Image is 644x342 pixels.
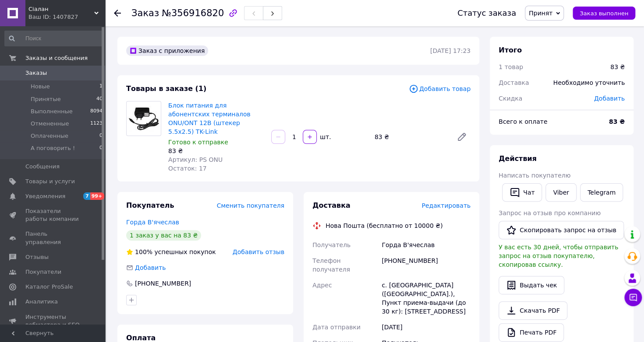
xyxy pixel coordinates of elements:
[126,201,174,209] span: Покупатель
[90,108,103,115] span: 8094
[499,63,523,70] span: 1 товар
[421,202,471,209] span: Редактировать
[25,192,65,200] span: Уведомления
[499,276,564,294] button: Выдать чек
[380,237,472,253] div: Горда В'ячеслав
[499,244,618,268] span: У вас есть 30 дней, чтобы отправить запрос на отзыв покупателю, скопировав ссылку.
[25,283,73,291] span: Каталог ProSale
[323,221,445,230] div: Нова Пошта (бесплатно от 10000 ₴)
[25,313,81,329] span: Инструменты вебмастера и SEO
[499,221,624,239] button: Скопировать запрос на отзыв
[168,147,264,155] div: 83 ₴
[28,5,94,13] span: Сіалан
[25,253,49,261] span: Отзывы
[99,132,103,140] span: 0
[114,9,121,17] div: Вернуться назад
[610,63,625,71] div: 83 ₴
[380,319,472,335] div: [DATE]
[430,47,471,54] time: [DATE] 17:23
[126,84,206,93] span: Товары в заказе (1)
[25,207,81,223] span: Показатели работы компании
[96,95,103,103] span: 40
[609,118,625,125] b: 83 ₴
[545,183,576,202] a: Viber
[380,253,472,277] div: [PHONE_NUMBER]
[168,102,251,135] a: Блок питания для абонентских терминалов ONU/ONT 12B (штекер 5.5x2.5) TK-Link
[380,277,472,319] div: с. [GEOGRAPHIC_DATA] ([GEOGRAPHIC_DATA].), Пункт приема-выдачи (до 30 кг): [STREET_ADDRESS]
[499,118,547,125] span: Всего к оплате
[624,289,642,306] button: Чат с покупателем
[134,279,192,288] div: [PHONE_NUMBER]
[126,45,208,56] div: Заказ с приложения
[453,128,471,146] a: Редактировать
[31,95,61,103] span: Принятые
[25,298,58,306] span: Аналитика
[580,10,628,17] span: Заказ выполнен
[233,248,284,255] span: Добавить отзыв
[28,13,105,21] div: Ваш ID: 1407827
[499,323,564,342] a: Печать PDF
[499,172,570,179] span: Написать покупателю
[31,120,69,128] span: Отмененные
[502,183,542,202] button: Чат
[312,241,350,248] span: Получатель
[126,230,201,241] div: 1 заказ у вас на 83 ₴
[90,120,103,128] span: 1123
[168,165,207,172] span: Остаток: 17
[135,248,152,255] span: 100%
[168,139,228,146] span: Готово к отправке
[25,54,88,62] span: Заказы и сообщения
[31,144,75,152] span: А поговорить !
[594,95,625,102] span: Добавить
[312,257,350,273] span: Телефон получателя
[25,178,75,185] span: Товары и услуги
[573,7,635,20] button: Заказ выполнен
[312,324,361,331] span: Дата отправки
[25,230,81,246] span: Панель управления
[580,183,623,202] a: Telegram
[499,209,601,216] span: Запрос на отзыв про компанию
[409,84,471,94] span: Добавить товар
[499,301,567,320] a: Скачать PDF
[31,108,73,115] span: Выполненные
[217,202,284,209] span: Сменить покупателя
[499,154,537,163] span: Действия
[126,334,156,342] span: Оплата
[126,219,179,226] a: Горда В'ячеслав
[162,8,224,18] span: №356916820
[312,201,350,209] span: Доставка
[135,264,166,271] span: Добавить
[499,46,522,54] span: Итого
[457,9,516,17] div: Статус заказа
[31,83,50,91] span: Новые
[25,163,60,171] span: Сообщения
[499,79,529,86] span: Доставка
[548,73,630,92] div: Необходимо уточнить
[371,131,449,143] div: 83 ₴
[126,248,216,256] div: успешных покупок
[168,156,223,163] span: Артикул: PS ONU
[318,133,332,141] div: шт.
[25,268,61,276] span: Покупатели
[25,69,47,77] span: Заказы
[31,132,68,140] span: Оплаченные
[83,192,90,200] span: 7
[499,95,522,102] span: Скидка
[90,192,105,200] span: 99+
[99,144,103,152] span: 0
[4,31,103,46] input: Поиск
[127,106,161,132] img: Блок питания для абонентских терминалов ONU/ONT 12B (штекер 5.5x2.5) TK-Link
[529,10,552,17] span: Принят
[131,8,159,18] span: Заказ
[99,83,103,91] span: 1
[312,282,332,289] span: Адрес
